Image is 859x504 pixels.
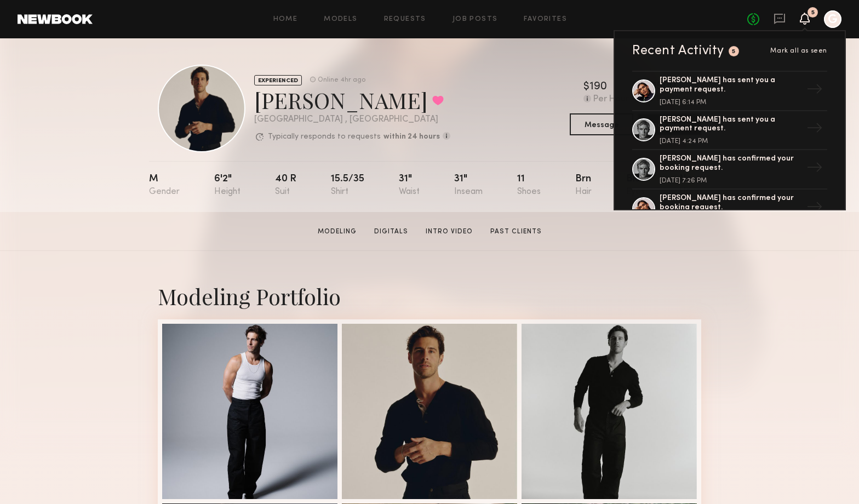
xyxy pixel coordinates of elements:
[275,174,296,197] div: 40 r
[660,116,802,134] div: [PERSON_NAME] has sent you a payment request.
[273,16,298,23] a: Home
[158,282,701,311] div: Modeling Portfolio
[583,82,589,93] div: $
[732,49,736,55] div: 5
[370,227,413,237] a: Digitals
[399,174,420,197] div: 31"
[453,16,498,23] a: Job Posts
[318,77,365,84] div: Online 4hr ago
[517,174,541,197] div: 11
[660,138,802,145] div: [DATE] 4:24 PM
[384,16,426,23] a: Requests
[589,82,607,93] div: 190
[660,76,802,95] div: [PERSON_NAME] has sent you a payment request.
[811,10,815,16] div: 5
[254,85,450,114] div: [PERSON_NAME]
[802,194,827,223] div: →
[486,227,546,237] a: Past Clients
[254,115,450,124] div: [GEOGRAPHIC_DATA] , [GEOGRAPHIC_DATA]
[660,99,802,106] div: [DATE] 6:14 PM
[268,133,381,141] p: Typically responds to requests
[331,174,364,197] div: 15.5/35
[593,95,629,105] div: Per Hour
[570,113,633,135] button: Message
[214,174,240,197] div: 6'2"
[824,10,841,28] a: G
[660,154,802,173] div: [PERSON_NAME] has confirmed your booking request.
[770,48,827,54] span: Mark all as seen
[575,174,592,197] div: Brn
[383,133,440,141] b: within 24 hours
[660,194,802,213] div: [PERSON_NAME] has confirmed your booking request.
[313,227,361,237] a: Modeling
[454,174,483,197] div: 31"
[802,155,827,184] div: →
[632,71,827,111] a: [PERSON_NAME] has sent you a payment request.[DATE] 6:14 PM→
[632,111,827,151] a: [PERSON_NAME] has sent you a payment request.[DATE] 4:24 PM→
[149,174,180,197] div: M
[660,177,802,184] div: [DATE] 7:26 PM
[802,116,827,144] div: →
[524,16,567,23] a: Favorites
[254,75,302,85] div: EXPERIENCED
[421,227,477,237] a: Intro Video
[632,150,827,190] a: [PERSON_NAME] has confirmed your booking request.[DATE] 7:26 PM→
[632,190,827,229] a: [PERSON_NAME] has confirmed your booking request.→
[802,77,827,105] div: →
[632,44,724,58] div: Recent Activity
[324,16,357,23] a: Models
